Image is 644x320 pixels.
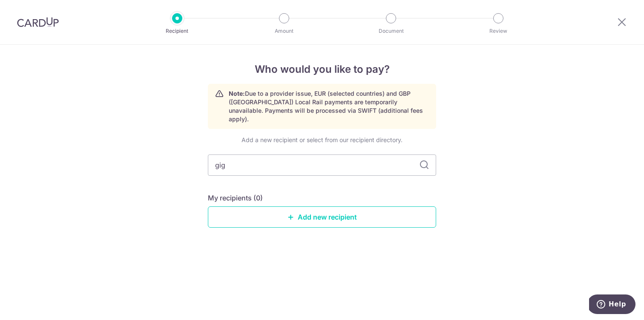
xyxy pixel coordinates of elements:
p: Recipient [146,27,209,35]
iframe: Opens a widget where you can find more information [589,294,635,316]
h4: Who would you like to pay? [208,62,436,77]
p: Due to a provider issue, EUR (selected countries) and GBP ([GEOGRAPHIC_DATA]) Local Rail payments... [229,89,429,123]
p: Review [467,27,530,35]
strong: Note: [229,90,245,97]
a: Add new recipient [208,206,436,228]
div: Add a new recipient or select from our recipient directory. [208,136,436,144]
input: Search for any recipient here [208,154,436,176]
h5: My recipients (0) [208,193,263,203]
p: Amount [253,27,316,35]
img: CardUp [17,17,59,27]
p: Document [359,27,423,35]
